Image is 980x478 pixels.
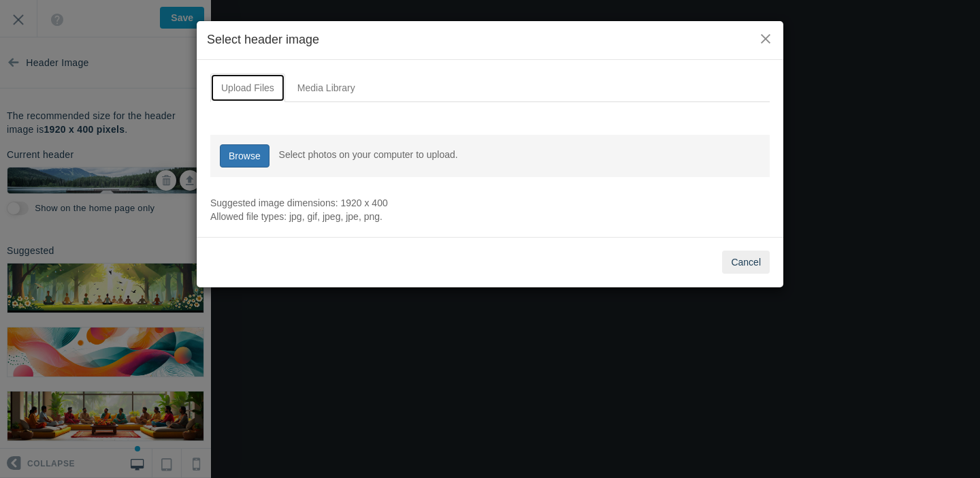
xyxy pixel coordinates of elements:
a: Upload Files [210,74,285,102]
span: Allowed file types: jpg, gif, jpeg, jpe, png. [210,211,382,222]
h4: Select header image [207,31,773,49]
button: × [758,31,773,46]
span: Select photos on your computer to upload. [279,149,458,160]
a: Browse [220,144,269,168]
button: Cancel [722,251,770,274]
a: Media Library [287,74,366,102]
span: Suggested image dimensions: 1920 x 400 [210,197,388,208]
